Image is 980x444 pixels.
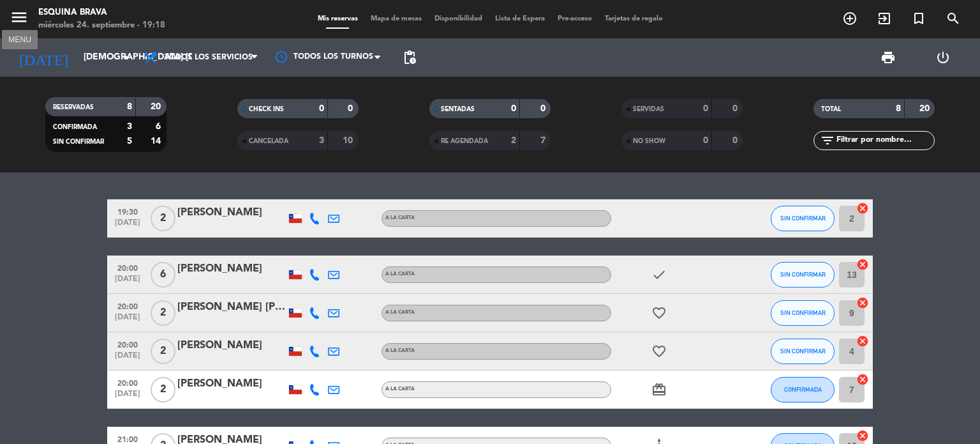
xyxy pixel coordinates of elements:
strong: 0 [540,104,548,113]
span: Lista de Espera [489,15,551,22]
i: exit_to_app [877,11,892,26]
span: Pre-acceso [551,15,598,22]
i: card_giftcard [651,382,667,397]
i: cancel [856,258,869,271]
strong: 6 [156,122,163,131]
div: miércoles 24. septiembre - 19:18 [38,19,165,32]
span: SIN CONFIRMAR [53,139,104,145]
span: Tarjetas de regalo [598,15,669,22]
div: Esquina Brava [38,6,165,19]
i: check [651,267,667,282]
span: RESERVADAS [53,104,94,111]
strong: 7 [540,136,548,145]
span: CANCELADA [249,138,288,144]
strong: 0 [732,136,740,145]
strong: 5 [127,137,132,146]
span: 20:00 [112,260,144,275]
i: cancel [856,429,869,442]
button: SIN CONFIRMAR [771,262,835,287]
div: [PERSON_NAME] [177,261,286,277]
span: print [880,50,896,65]
span: 2 [151,206,175,231]
button: SIN CONFIRMAR [771,300,835,326]
span: 20:00 [112,337,144,351]
span: [DATE] [112,351,144,366]
i: cancel [856,202,869,215]
span: pending_actions [402,50,417,65]
span: A LA CARTA [385,310,415,315]
i: turned_in_not [911,11,926,26]
span: CONFIRMADA [53,124,97,130]
strong: 8 [896,104,901,113]
strong: 14 [151,137,163,146]
strong: 20 [151,102,163,111]
span: A LA CARTA [385,348,415,353]
strong: 0 [319,104,324,113]
strong: 3 [319,136,324,145]
span: SIN CONFIRMAR [780,215,826,222]
strong: 2 [511,136,516,145]
span: [DATE] [112,390,144,404]
span: 20:00 [112,298,144,313]
i: cancel [856,335,869,348]
span: SERVIDAS [633,106,664,112]
span: SIN CONFIRMAR [780,348,826,355]
span: 19:30 [112,204,144,218]
span: CHECK INS [249,106,284,112]
span: SIN CONFIRMAR [780,309,826,316]
span: [DATE] [112,218,144,233]
div: [PERSON_NAME] [177,376,286,392]
i: favorite_border [651,305,667,321]
i: cancel [856,373,869,386]
span: [DATE] [112,313,144,328]
i: power_settings_new [935,50,951,65]
span: 2 [151,339,175,364]
i: arrow_drop_down [119,50,134,65]
span: A LA CARTA [385,387,415,392]
i: add_circle_outline [842,11,857,26]
strong: 0 [703,136,708,145]
span: Todos los servicios [165,53,253,62]
i: favorite_border [651,344,667,359]
span: SIN CONFIRMAR [780,271,826,278]
span: 2 [151,300,175,326]
span: CONFIRMADA [784,386,822,393]
div: [PERSON_NAME] [PERSON_NAME] [177,299,286,316]
strong: 8 [127,102,132,111]
i: search [946,11,961,26]
i: menu [10,8,29,27]
div: LOG OUT [916,38,970,77]
span: Mapa de mesas [364,15,428,22]
strong: 0 [703,104,708,113]
span: RE AGENDADA [441,138,488,144]
i: cancel [856,296,869,309]
span: 2 [151,377,175,402]
div: MENU [2,33,38,45]
span: NO SHOW [633,138,665,144]
strong: 3 [127,122,132,131]
button: SIN CONFIRMAR [771,206,835,231]
span: 6 [151,262,175,287]
strong: 10 [343,136,355,145]
div: [PERSON_NAME] [177,337,286,354]
strong: 0 [732,104,740,113]
button: CONFIRMADA [771,377,835,402]
input: Filtrar por nombre... [835,134,934,148]
span: A LA CARTA [385,215,415,220]
button: menu [10,8,29,31]
i: [DATE] [10,43,77,72]
span: Mis reservas [311,15,364,22]
span: TOTAL [821,106,841,112]
span: [DATE] [112,275,144,289]
span: SENTADAS [441,106,475,112]
i: filter_list [820,133,835,148]
span: 20:00 [112,375,144,390]
button: SIN CONFIRMAR [771,339,835,364]
span: A LA CARTA [385,272,415,277]
strong: 0 [348,104,355,113]
div: [PERSON_NAME] [177,204,286,221]
strong: 0 [511,104,516,113]
span: Disponibilidad [428,15,489,22]
strong: 20 [919,104,932,113]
